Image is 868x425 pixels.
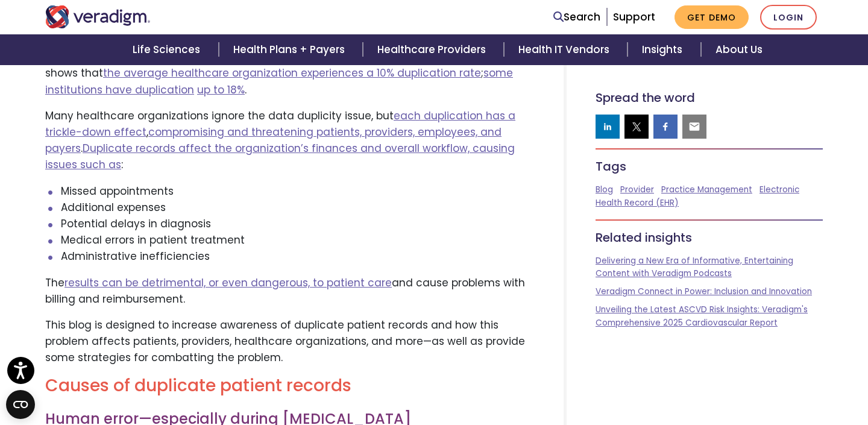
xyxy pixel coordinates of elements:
[45,108,535,174] p: Many healthcare organizations ignore the data duplicity issue, but , . :
[602,121,614,133] img: linkedin sharing button
[675,5,749,29] a: Get Demo
[596,230,823,245] h5: Related insights
[661,184,752,195] a: Practice Management
[197,83,245,97] a: up to 18%
[596,159,823,174] h5: Tags
[596,286,812,297] a: Veradigm Connect in Power: Inclusion and Innovation
[118,34,218,65] a: Life Sciences
[61,248,535,265] li: Administrative inefficiencies
[45,125,502,156] a: compromising and threatening patients, providers, employees, and payers
[637,350,854,411] iframe: Drift Chat Widget
[61,216,535,232] li: Potential delays in diagnosis
[504,34,627,65] a: Health IT Vendors
[363,34,504,65] a: Healthcare Providers
[553,9,600,25] a: Search
[631,121,643,133] img: twitter sharing button
[61,200,535,216] li: Additional expenses
[620,184,654,195] a: Provider
[688,121,700,133] img: email sharing button
[103,66,481,80] a: the average healthcare organization experiences a 10% duplication rate
[45,376,535,396] h2: Causes of duplicate patient records
[596,90,823,105] h5: Spread the word
[64,275,392,290] a: results can be detrimental, or even dangerous, to patient care
[613,10,655,24] a: Support
[701,34,777,65] a: About Us
[659,121,671,133] img: facebook sharing button
[45,275,535,307] p: The and cause problems with billing and reimbursement.
[596,184,613,195] a: Blog
[627,34,700,65] a: Insights
[45,317,535,367] p: This blog is designed to increase awareness of duplicate patient records and how this problem aff...
[760,5,817,30] a: Login
[596,255,793,280] a: Delivering a New Era of Informative, Entertaining Content with Veradigm Podcasts
[61,183,535,200] li: Missed appointments
[219,34,363,65] a: Health Plans + Payers
[596,304,808,329] a: Unveiling the Latest ASCVD Risk Insights: Veradigm's Comprehensive 2025 Cardiovascular Report
[6,390,35,419] button: Open CMP widget
[61,232,535,248] li: Medical errors in patient treatment
[45,141,515,172] a: Duplicate records affect the organization’s finances and overall workflow, causing issues such as
[596,184,799,209] a: Electronic Health Record (EHR)
[45,66,513,96] a: some institutions have duplication
[45,5,151,28] img: Veradigm logo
